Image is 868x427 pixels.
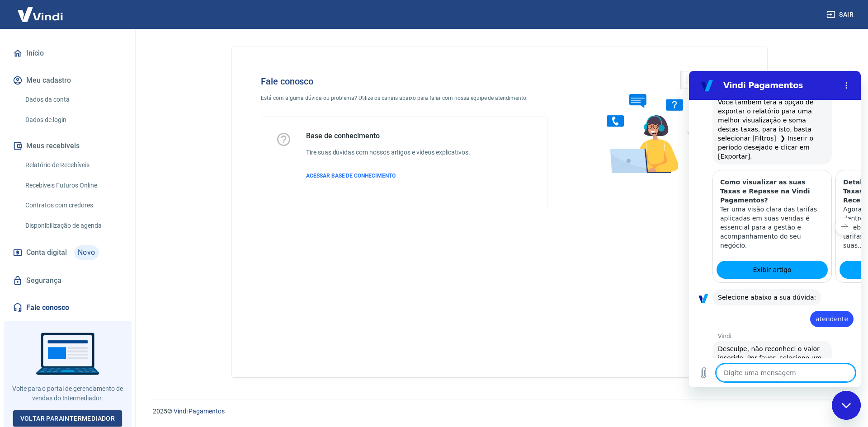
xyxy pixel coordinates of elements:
[11,242,124,263] a: Conta digitalNovo
[832,391,861,420] iframe: Botão para abrir a janela de mensagens, conversa em andamento
[154,134,258,179] p: Agora você pode visualizar dentro da tela de relatório de recebíveis o detalhamento das tarifas q...
[306,173,396,179] span: ACESSAR BASE DE CONHECIMENTO
[11,70,124,90] button: Meu cadastro
[22,156,124,174] a: Relatório de Recebíveis
[11,298,124,318] a: Fale conosco
[11,43,124,63] a: Início
[306,131,470,141] h5: Base de conhecimento
[74,245,99,260] span: Novo
[26,246,67,259] span: Conta digital
[22,111,124,129] a: Dados de login
[127,244,159,253] span: atendente
[306,172,470,180] a: ACESSAR BASE DE CONHECIMENTO
[261,76,547,87] h4: Fale conosco
[11,271,124,291] a: Segurança
[306,148,470,157] h6: Tire suas dúvidas com nossos artigos e vídeos explicativos.
[22,216,124,235] a: Disponibilização de agenda
[154,107,258,134] h3: Detalhamento de Taxas/Tarifas no Relatório de Recebíveis
[29,262,172,269] p: Vindi
[261,94,547,102] p: Está com alguma dúvida ou problema? Utilize os canais abaixo para falar com nossa equipe de atend...
[689,71,861,387] iframe: Janela de mensagens
[11,0,70,28] img: Vindi
[825,6,857,23] button: Sair
[589,61,726,182] img: Fale conosco
[22,196,124,215] a: Contratos com credores
[11,136,124,156] button: Meus recebíveis
[22,176,124,195] a: Recebíveis Futuros Online
[151,190,262,208] a: Exibir artigo: 'Detalhamento de Taxas/Tarifas no Relatório de Recebíveis'
[174,408,225,415] a: Vindi Pagamentos
[29,222,127,231] span: Selecione abaixo a sua dúvida:
[153,407,846,416] p: 2025 ©
[13,410,123,427] a: Voltar paraIntermediador
[29,273,137,300] span: Desculpe, não reconheci o valor inserido. Por favor, selecione um valor da lista.
[5,293,24,311] button: Carregar arquivo
[22,90,124,109] a: Dados da conta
